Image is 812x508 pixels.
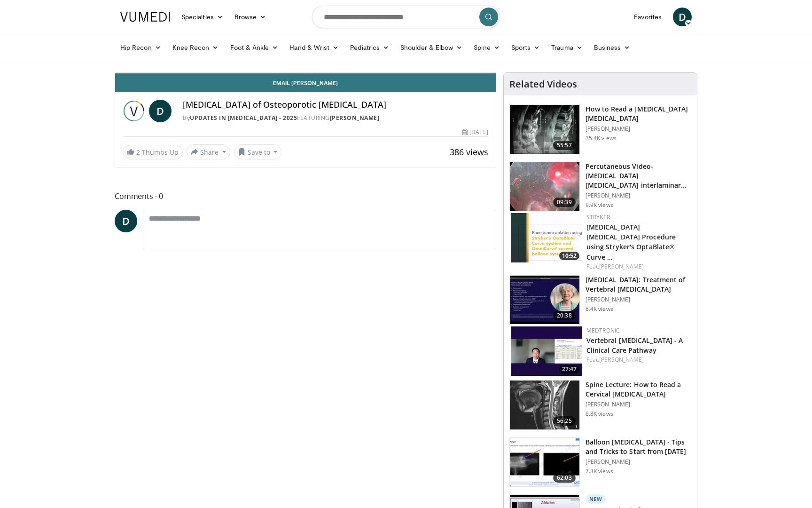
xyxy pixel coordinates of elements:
[509,380,691,430] a: 56:25 Spine Lecture: How to Read a Cervical [MEDICAL_DATA] [PERSON_NAME] 6.8K views
[586,305,613,313] p: 8.4K views
[546,38,588,57] a: Trauma
[599,262,644,270] a: [PERSON_NAME]
[115,190,496,202] span: Comments 0
[123,100,145,122] img: Updates in Interventional Radiology - 2025
[586,296,691,303] p: [PERSON_NAME]
[344,38,395,57] a: Pediatrics
[190,114,297,122] a: Updates in [MEDICAL_DATA] - 2025
[123,145,183,159] a: 2 Thumbs Up
[510,276,579,325] img: 0cae8376-61df-4d0e-94d1-d9dddb55642e.150x105_q85_crop-smart_upscale.jpg
[586,494,606,504] p: New
[588,38,636,57] a: Business
[462,128,488,136] div: [DATE]
[586,201,613,209] p: 9.9K views
[510,381,579,429] img: 98bd7756-0446-4cc3-bc56-1754a08acebd.150x105_q85_crop-smart_upscale.jpg
[225,38,284,57] a: Foot & Ankle
[509,162,691,212] a: 09:39 Percutaneous Video-[MEDICAL_DATA] [MEDICAL_DATA] interlaminar L5-S1 (PELD) [PERSON_NAME] 9....
[586,336,683,355] a: Vertebral [MEDICAL_DATA] - A Clinical Care Pathway
[586,135,617,142] p: 35.4K views
[330,114,380,122] a: [PERSON_NAME]
[183,100,488,110] h4: [MEDICAL_DATA] of Osteoporotic [MEDICAL_DATA]
[510,438,579,487] img: 35c5ea56-8caa-4869-b7c2-310aa08ee3e7.150x105_q85_crop-smart_upscale.jpg
[506,38,546,57] a: Sports
[586,162,691,190] h3: Percutaneous Video-[MEDICAL_DATA] [MEDICAL_DATA] interlaminar L5-S1 (PELD)
[284,38,344,57] a: Hand & Wrist
[553,473,576,483] span: 62:03
[586,125,691,133] p: [PERSON_NAME]
[509,104,691,154] a: 55:57 How to Read a [MEDICAL_DATA] [MEDICAL_DATA] [PERSON_NAME] 35.4K views
[312,6,500,28] input: Search topics, interventions
[586,222,676,261] a: [MEDICAL_DATA] [MEDICAL_DATA] Procedure using Stryker's OptaBlate® Curve …
[586,380,691,399] h3: Spine Lecture: How to Read a Cervical [MEDICAL_DATA]
[628,8,667,26] a: Favorites
[559,252,579,260] span: 10:52
[586,326,620,334] a: Medtronic
[510,105,579,154] img: b47c832f-d84e-4c5d-8811-00369440eda2.150x105_q85_crop-smart_upscale.jpg
[468,38,505,57] a: Spine
[673,8,692,26] a: D
[511,326,582,376] img: 07f3d5e8-2184-4f98-b1ac-8a3f7f06b6b9.150x105_q85_crop-smart_upscale.jpg
[136,148,140,157] span: 2
[509,437,691,487] a: 62:03 Balloon [MEDICAL_DATA] - Tips and Tricks to Start from [DATE] [PERSON_NAME] 7.3K views
[553,198,576,207] span: 09:39
[511,326,582,376] a: 27:47
[183,114,488,122] div: By FEATURING
[559,365,579,373] span: 27:47
[586,356,689,364] div: Feat.
[553,311,576,320] span: 20:38
[509,275,691,325] a: 20:38 [MEDICAL_DATA]: Treatment of Vertebral [MEDICAL_DATA] [PERSON_NAME] 8.4K views
[586,401,691,408] p: [PERSON_NAME]
[599,356,644,364] a: [PERSON_NAME]
[115,73,496,92] a: Email [PERSON_NAME]
[234,144,282,159] button: Save to
[149,100,172,122] a: D
[586,468,613,475] p: 7.3K views
[511,213,582,262] a: 10:52
[395,38,468,57] a: Shoulder & Elbow
[450,146,488,158] span: 386 views
[229,8,272,26] a: Browse
[586,410,613,418] p: 6.8K views
[115,73,496,73] video-js: Video Player
[120,12,170,22] img: VuMedi Logo
[509,79,577,90] h4: Related Videos
[553,141,576,150] span: 55:57
[187,144,230,159] button: Share
[586,437,691,456] h3: Balloon [MEDICAL_DATA] - Tips and Tricks to Start from [DATE]
[510,162,579,211] img: 8fac1a79-a78b-4966-a978-874ddf9a9948.150x105_q85_crop-smart_upscale.jpg
[586,275,691,294] h3: [MEDICAL_DATA]: Treatment of Vertebral [MEDICAL_DATA]
[167,38,225,57] a: Knee Recon
[176,8,229,26] a: Specialties
[511,213,582,262] img: 0f0d9d51-420c-42d6-ac87-8f76a25ca2f4.150x105_q85_crop-smart_upscale.jpg
[586,262,689,271] div: Feat.
[586,213,610,221] a: Stryker
[586,192,691,199] p: [PERSON_NAME]
[586,104,691,123] h3: How to Read a [MEDICAL_DATA] [MEDICAL_DATA]
[553,416,576,426] span: 56:25
[586,458,691,466] p: [PERSON_NAME]
[115,38,167,57] a: Hip Recon
[115,210,137,232] a: D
